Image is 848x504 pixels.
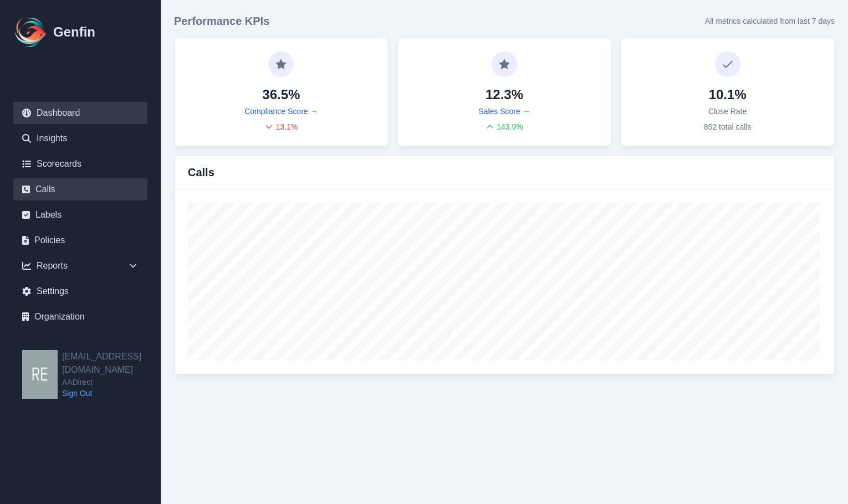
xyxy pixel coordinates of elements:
a: Calls [13,178,147,200]
p: 852 total calls [704,121,752,132]
span: AADirect [62,377,161,388]
div: Reports [13,255,147,277]
h2: [EMAIL_ADDRESS][DOMAIN_NAME] [62,350,161,377]
h4: 10.1% [709,86,747,104]
a: Sales Score → [478,106,530,117]
h3: Performance KPIs [174,13,269,29]
img: resqueda@aadirect.com [22,350,58,399]
a: Settings [13,280,147,302]
a: Organization [13,306,147,328]
p: Close Rate [708,106,747,117]
a: Labels [13,204,147,226]
a: Compliance Score → [244,106,318,117]
h4: 36.5% [262,86,300,104]
div: 143.9 % [486,121,523,132]
a: Insights [13,127,147,150]
h4: 12.3% [486,86,523,104]
h1: Genfin [53,23,95,41]
div: 13.1 % [264,121,298,132]
img: Logo [13,14,49,50]
a: Policies [13,229,147,251]
h3: Calls [188,164,214,180]
a: Scorecards [13,153,147,175]
a: Sign Out [62,388,161,399]
p: All metrics calculated from last 7 days [705,16,835,27]
a: Dashboard [13,102,147,124]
